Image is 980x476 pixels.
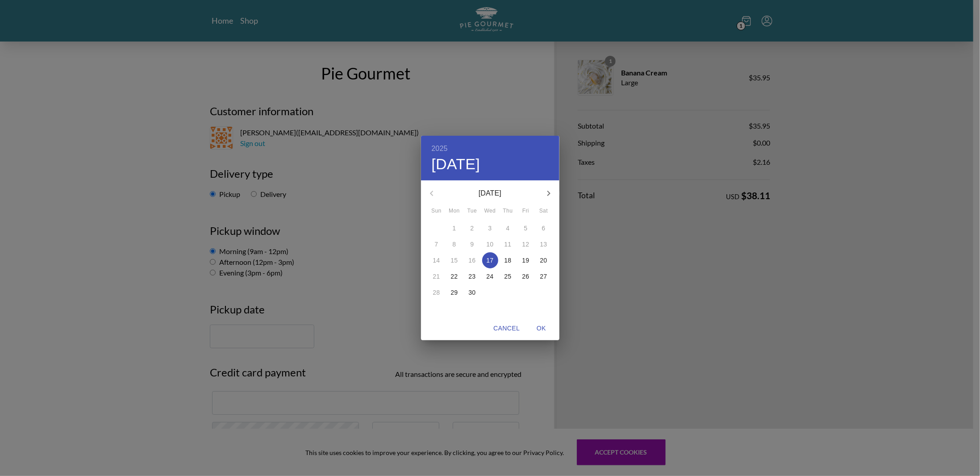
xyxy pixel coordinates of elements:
[469,272,476,281] p: 23
[540,256,547,265] p: 20
[540,272,547,281] p: 27
[490,320,523,337] button: Cancel
[500,268,516,284] button: 25
[518,268,534,284] button: 26
[522,256,530,265] p: 19
[487,272,494,281] p: 24
[432,155,480,174] button: [DATE]
[464,268,480,284] button: 23
[505,256,512,265] p: 18
[432,142,448,155] button: 2025
[522,272,530,281] p: 26
[442,188,538,199] p: [DATE]
[464,207,480,216] span: Tue
[451,272,458,281] p: 22
[464,284,480,301] button: 30
[482,207,498,216] span: Wed
[493,323,520,334] span: Cancel
[505,272,512,281] p: 25
[482,268,498,284] button: 24
[487,256,494,265] p: 17
[536,252,552,268] button: 20
[446,268,463,284] button: 22
[527,320,556,337] button: OK
[500,207,516,216] span: Thu
[446,284,463,301] button: 29
[429,207,445,216] span: Sun
[482,252,498,268] button: 17
[500,252,516,268] button: 18
[518,252,534,268] button: 19
[446,207,463,216] span: Mon
[531,323,552,334] span: OK
[451,288,458,297] p: 29
[518,207,534,216] span: Fri
[536,268,552,284] button: 27
[469,288,476,297] p: 30
[536,207,552,216] span: Sat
